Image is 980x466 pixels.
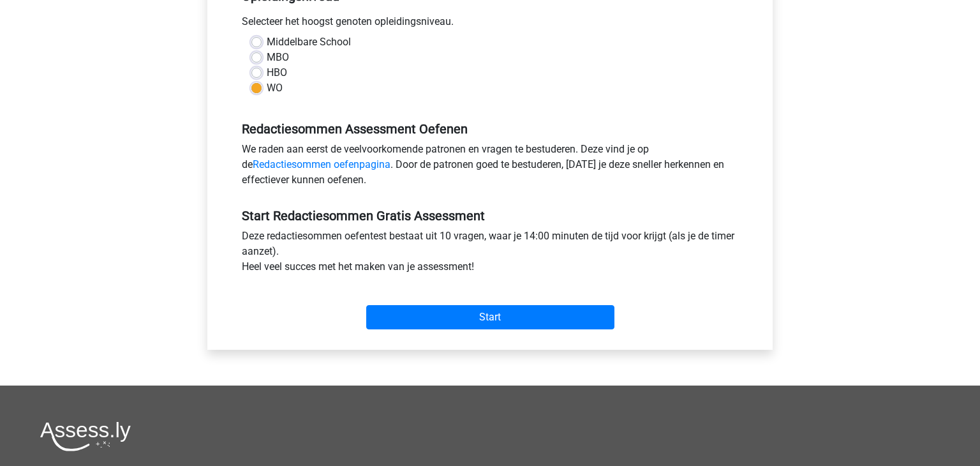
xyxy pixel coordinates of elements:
a: Redactiesommen oefenpagina [253,158,390,170]
h5: Start Redactiesommen Gratis Assessment [242,208,738,223]
img: Assessly logo [40,421,131,451]
div: We raden aan eerst de veelvoorkomende patronen en vragen te bestuderen. Deze vind je op de . Door... [232,142,748,193]
label: HBO [267,65,287,80]
label: MBO [267,50,289,65]
label: WO [267,80,283,96]
div: Deze redactiesommen oefentest bestaat uit 10 vragen, waar je 14:00 minuten de tijd voor krijgt (a... [232,229,748,280]
label: Middelbare School [267,34,351,50]
h5: Redactiesommen Assessment Oefenen [242,121,738,137]
div: Selecteer het hoogst genoten opleidingsniveau. [232,14,748,34]
input: Start [366,305,614,329]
